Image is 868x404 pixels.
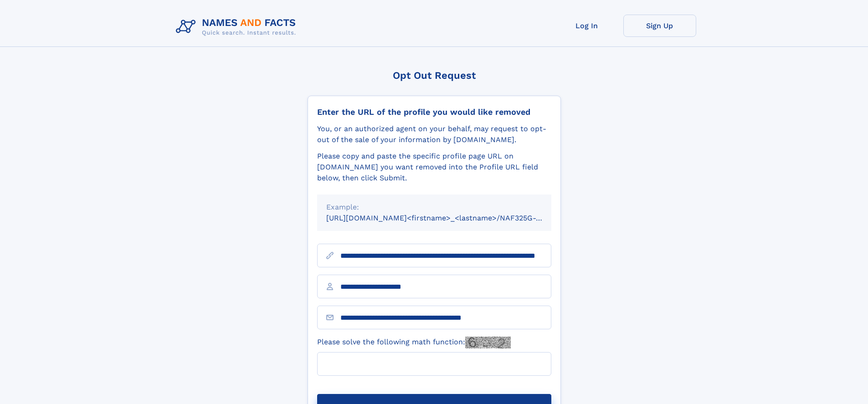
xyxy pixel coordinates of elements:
small: [URL][DOMAIN_NAME]<firstname>_<lastname>/NAF325G-xxxxxxxx [326,214,569,222]
label: Please solve the following math function: [317,337,511,348]
a: Sign Up [623,15,696,37]
div: Enter the URL of the profile you would like removed [317,107,551,117]
div: You, or an authorized agent on your behalf, may request to opt-out of the sale of your informatio... [317,123,551,145]
div: Example: [326,202,542,213]
div: Please copy and paste the specific profile page URL on [DOMAIN_NAME] you want removed into the Pr... [317,151,551,184]
div: Opt Out Request [308,70,561,81]
a: Log In [550,15,623,37]
img: Logo Names and Facts [172,15,303,39]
